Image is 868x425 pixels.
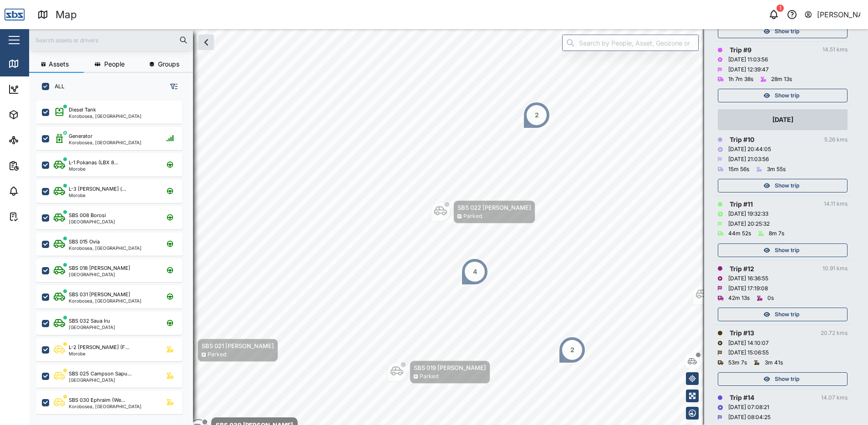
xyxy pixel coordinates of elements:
div: Korobosea, [GEOGRAPHIC_DATA] [69,246,142,250]
div: Morobe [69,193,126,197]
div: Trip # 9 [730,45,751,55]
div: Map marker [431,200,535,223]
div: 10.91 kms [822,264,848,273]
div: Map marker [523,101,550,129]
button: Show trip [718,372,848,386]
div: 42m 13s [728,294,750,303]
button: [PERSON_NAME] [804,8,861,21]
div: Diesel Tank [69,106,96,114]
span: Show trip [775,25,799,38]
div: Morobe [69,351,129,356]
div: [DATE] 19:32:33 [728,210,768,218]
div: Trip # 12 [730,264,754,274]
div: Generator [69,132,92,140]
span: Show trip [775,179,799,192]
div: grid [36,97,193,418]
div: 4 [473,267,477,277]
div: [DATE] 12:39:47 [728,66,769,74]
div: Korobosea, [GEOGRAPHIC_DATA] [69,299,142,303]
div: Trip # 11 [730,199,753,209]
div: SBS 015 Ovia [69,238,100,246]
div: Map [56,7,77,23]
div: L-1 Pokanas (LBX 8... [69,159,118,167]
div: SBS 018 [PERSON_NAME] [69,264,130,272]
div: L-3 [PERSON_NAME] (... [69,185,126,193]
span: Show trip [775,308,799,321]
div: Trip # 14 [730,393,754,403]
div: [GEOGRAPHIC_DATA] [69,272,130,277]
div: [DATE] 08:04:25 [728,413,771,422]
div: [DATE] 14:10:07 [728,339,769,348]
div: SBS 032 Saua Iru [69,317,110,325]
div: 1h 7m 38s [728,75,753,84]
div: Map marker [558,336,586,364]
button: Show trip [718,179,848,192]
div: 14.11 kms [824,200,848,208]
div: Map marker [461,258,488,285]
div: Tasks [24,212,49,222]
div: Map [24,59,44,69]
div: 2 [535,110,539,120]
div: Parked [420,372,438,381]
span: Show trip [775,89,799,102]
div: SBS 022 [PERSON_NAME] [457,203,531,212]
button: Show trip [718,243,848,257]
div: 2 [570,345,574,355]
div: Trip # 10 [730,135,754,145]
div: [GEOGRAPHIC_DATA] [69,378,132,382]
div: Parked [208,350,226,359]
div: 28m 13s [771,75,792,84]
div: SBS 021 [PERSON_NAME] [202,341,274,350]
div: [DATE] 20:25:32 [728,220,770,228]
div: Map marker [692,283,779,307]
div: [DATE] 11:03:56 [728,56,768,64]
div: 3m 55s [767,165,786,174]
div: 1 [777,5,784,12]
div: [DATE] 21:03:56 [728,155,769,164]
div: 53m 7s [728,359,747,367]
button: Show trip [718,25,848,38]
div: 14.07 kms [821,394,848,402]
div: Parked [463,212,482,221]
div: 8m 7s [769,229,784,238]
input: Search by People, Asset, Geozone or Place [562,35,699,51]
label: ALL [49,83,65,90]
span: Show trip [775,373,799,385]
div: 3m 41s [765,359,783,367]
span: Assets [49,61,69,67]
div: SBS 031 [PERSON_NAME] [69,291,130,299]
div: 44m 52s [728,229,751,238]
div: Morobe [69,167,118,171]
span: People [104,61,125,67]
div: SBS 019 [PERSON_NAME] [414,363,486,372]
div: 5.26 kms [824,136,848,144]
div: [DATE] 16:36:55 [728,274,768,283]
div: Trip # 13 [730,328,754,338]
div: SBS 008 Borosi [69,212,106,219]
div: 15m 56s [728,165,749,174]
div: Korobosea, [GEOGRAPHIC_DATA] [69,140,142,145]
div: [PERSON_NAME] [817,9,861,20]
div: 14.51 kms [822,46,848,54]
div: Dashboard [24,84,65,94]
div: Alarms [24,186,52,196]
div: SBS 030 Ephraim (We... [69,396,125,404]
div: SBS 025 Campson Sapu... [69,370,132,378]
div: Map marker [175,339,278,362]
div: Map marker [387,360,490,384]
div: Reports [24,161,55,171]
button: Show trip [718,308,848,321]
div: [GEOGRAPHIC_DATA] [69,219,115,224]
span: Groups [158,61,179,67]
span: Show trip [775,244,799,257]
div: [DATE] 15:06:55 [728,349,769,357]
div: [DATE] [772,115,793,125]
div: [DATE] 20:44:05 [728,145,771,154]
div: Sites [24,135,46,145]
input: Search assets or drivers [35,33,188,47]
div: Korobosea, [GEOGRAPHIC_DATA] [69,114,142,118]
div: Assets [24,110,52,120]
div: [DATE] 17:19:08 [728,284,768,293]
div: 20.72 kms [821,329,848,338]
div: [GEOGRAPHIC_DATA] [69,325,115,329]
